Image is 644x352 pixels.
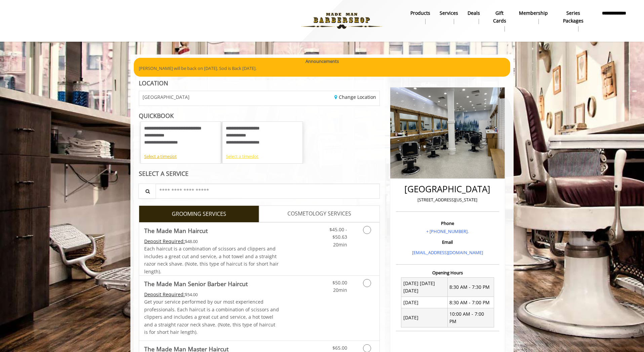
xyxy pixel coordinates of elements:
[295,2,388,39] img: Made Man Barbershop logo
[398,196,497,203] p: [STREET_ADDRESS][US_STATE]
[334,94,376,100] a: Change Location
[468,9,480,17] b: Deals
[406,8,435,26] a: Productsproducts
[401,308,448,327] td: [DATE]
[172,210,226,219] span: GROOMING SERVICES
[226,153,299,160] div: Select a timeslot
[519,9,548,17] b: Membership
[144,238,279,245] div: $48.00
[139,65,505,72] p: [PERSON_NAME] will be back on [DATE]. Sod is Back [DATE].
[144,153,217,160] div: Select a timeslot
[139,112,174,120] b: QUICKBOOK
[401,278,448,297] td: [DATE] [DATE] [DATE]
[426,228,469,234] a: + [PHONE_NUMBER].
[144,298,279,336] p: Get your service performed by our most experienced professionals. Each haircut is a combination o...
[329,226,347,240] span: $45.00 - $50.63
[143,94,190,100] span: [GEOGRAPHIC_DATA]
[332,279,347,286] span: $50.00
[139,170,380,177] div: SELECT A SERVICE
[463,8,485,26] a: DealsDeals
[287,209,351,218] span: COSMETOLOGY SERVICES
[138,184,156,199] button: Service Search
[514,8,553,26] a: MembershipMembership
[396,270,499,275] h3: Opening Hours
[398,221,497,226] h3: Phone
[398,184,497,194] h2: [GEOGRAPHIC_DATA]
[447,297,494,308] td: 8:30 AM - 7:00 PM
[553,8,594,33] a: Series packagesSeries packages
[435,8,463,26] a: ServicesServices
[144,291,185,298] span: This service needs some Advance to be paid before we block your appointment
[398,240,497,244] h3: Email
[557,9,589,25] b: Series packages
[412,249,483,256] a: [EMAIL_ADDRESS][DOMAIN_NAME]
[440,9,458,17] b: Services
[144,291,279,298] div: $54.00
[306,58,339,65] b: Announcements
[447,278,494,297] td: 8:30 AM - 7:30 PM
[485,8,514,33] a: Gift cardsgift cards
[144,238,185,244] span: This service needs some Advance to be paid before we block your appointment
[139,79,168,87] b: LOCATION
[333,287,347,293] span: 20min
[144,279,248,288] b: The Made Man Senior Barber Haircut
[401,297,448,308] td: [DATE]
[447,308,494,327] td: 10:00 AM - 7:00 PM
[410,9,430,17] b: products
[332,345,347,351] span: $65.00
[489,9,510,25] b: gift cards
[144,226,208,235] b: The Made Man Haircut
[333,241,347,248] span: 20min
[144,245,279,274] span: Each haircut is a combination of scissors and clippers and includes a great cut and service, a ho...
